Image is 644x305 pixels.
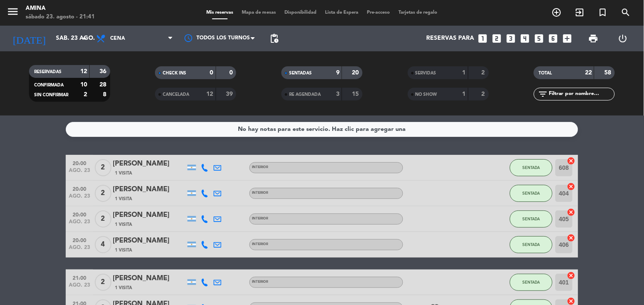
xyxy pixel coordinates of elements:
[115,170,132,177] span: 1 Visita
[207,91,214,97] strong: 12
[79,33,90,44] i: arrow_drop_down
[26,13,95,21] div: sábado 23. agosto - 21:41
[34,83,64,87] span: CONFIRMADA
[6,5,19,21] button: menu
[69,235,90,245] span: 20:00
[548,89,615,99] input: Filtrar por nombre...
[477,33,489,44] i: looks_one
[588,33,599,44] span: print
[510,159,553,176] button: SENTADA
[252,280,268,284] span: INTERIOR
[605,70,613,76] strong: 58
[34,93,68,97] span: SIN CONFIRMAR
[363,10,395,15] span: Pre-acceso
[523,280,540,284] span: SENTADA
[69,193,90,203] span: ago. 23
[95,210,111,228] span: 2
[567,271,576,280] i: cancel
[548,33,559,44] i: looks_6
[352,91,360,97] strong: 15
[427,35,474,42] span: Reservas para
[238,10,281,15] span: Mapa de mesas
[80,82,87,88] strong: 10
[506,33,517,44] i: looks_3
[6,29,52,48] i: [DATE]
[510,274,553,291] button: SENTADA
[336,70,340,76] strong: 9
[618,33,628,44] i: power_settings_new
[95,274,111,291] span: 2
[321,10,363,15] span: Lista de Espera
[95,236,111,253] span: 4
[538,89,548,99] i: filter_list
[510,185,553,202] button: SENTADA
[113,184,185,195] div: [PERSON_NAME]
[539,71,552,75] span: TOTAL
[492,33,503,44] i: looks_two
[113,273,185,284] div: [PERSON_NAME]
[395,10,442,15] span: Tarjetas de regalo
[562,33,573,44] i: add_box
[567,157,576,165] i: cancel
[113,210,185,221] div: [PERSON_NAME]
[552,7,562,18] i: add_circle_outline
[69,245,90,255] span: ago. 23
[95,159,111,176] span: 2
[523,191,540,195] span: SENTADA
[510,210,553,228] button: SENTADA
[6,5,19,18] i: menu
[110,36,125,41] span: Cena
[252,217,268,220] span: INTERIOR
[534,33,545,44] i: looks_5
[252,191,268,195] span: INTERIOR
[463,91,466,97] strong: 1
[69,158,90,168] span: 20:00
[69,282,90,292] span: ago. 23
[84,92,87,98] strong: 2
[100,68,108,74] strong: 36
[567,208,576,216] i: cancel
[289,71,312,75] span: SENTADAS
[463,70,466,76] strong: 1
[115,284,132,291] span: 1 Visita
[336,91,340,97] strong: 3
[281,10,321,15] span: Disponibilidad
[523,242,540,247] span: SENTADA
[202,10,238,15] span: Mis reservas
[69,184,90,193] span: 20:00
[567,234,576,242] i: cancel
[523,165,540,170] span: SENTADA
[567,182,576,191] i: cancel
[163,92,189,97] span: CANCELADA
[598,7,608,18] i: turned_in_not
[80,68,87,74] strong: 12
[69,168,90,178] span: ago. 23
[510,236,553,253] button: SENTADA
[69,219,90,229] span: ago. 23
[34,70,61,74] span: RESERVADAS
[26,4,95,13] div: Amina
[113,235,185,246] div: [PERSON_NAME]
[482,91,487,97] strong: 2
[113,158,185,169] div: [PERSON_NAME]
[69,209,90,219] span: 20:00
[226,91,234,97] strong: 39
[352,70,360,76] strong: 20
[416,71,436,75] span: SERVIDAS
[238,124,406,134] div: No hay notas para este servicio. Haz clic para agregar una
[575,7,585,18] i: exit_to_app
[523,216,540,221] span: SENTADA
[608,26,638,51] div: LOG OUT
[252,166,268,169] span: INTERIOR
[95,185,111,202] span: 2
[585,70,592,76] strong: 22
[115,221,132,228] span: 1 Visita
[416,92,437,97] span: NO SHOW
[229,70,234,76] strong: 0
[163,71,186,75] span: CHECK INS
[289,92,321,97] span: RE AGENDADA
[520,33,531,44] i: looks_4
[210,70,214,76] strong: 0
[115,195,132,202] span: 1 Visita
[100,82,108,88] strong: 28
